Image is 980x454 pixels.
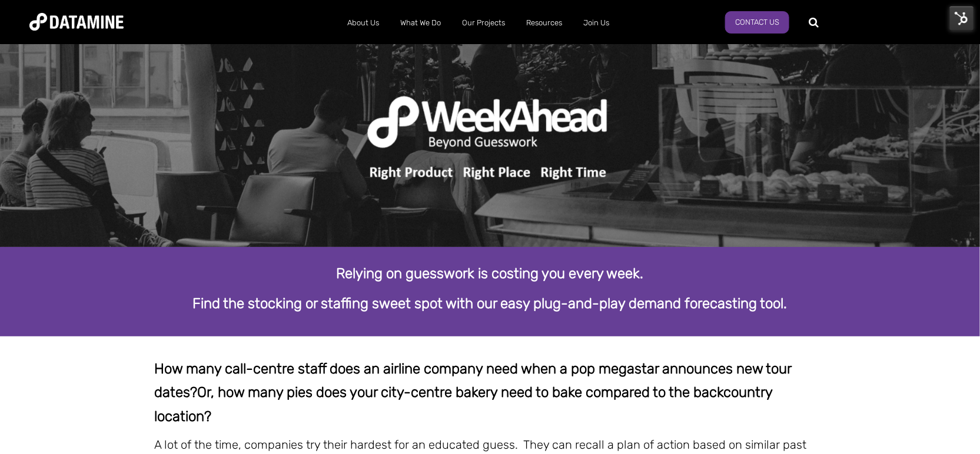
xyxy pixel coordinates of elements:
a: What We Do [390,8,451,38]
a: Contact Us [725,11,789,34]
img: Datamine [29,13,124,31]
a: Join Us [573,8,620,38]
img: HubSpot Tools Menu Toggle [949,6,974,31]
strong: Find the stocking or staffing sweet spot with our easy plug-and-play demand forecasting tool. [193,295,788,312]
a: About Us [337,8,390,38]
strong: Relying on guesswork is costing you every week. [337,265,644,282]
span: How many call-centre staff does an airline company need when a pop megastar announces new tour da... [155,360,792,401]
a: Resources [516,8,573,38]
span: Or, how many pies does your city-centre bakery need to bake compared to the backcountry location? [155,384,773,425]
a: Our Projects [451,8,516,38]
